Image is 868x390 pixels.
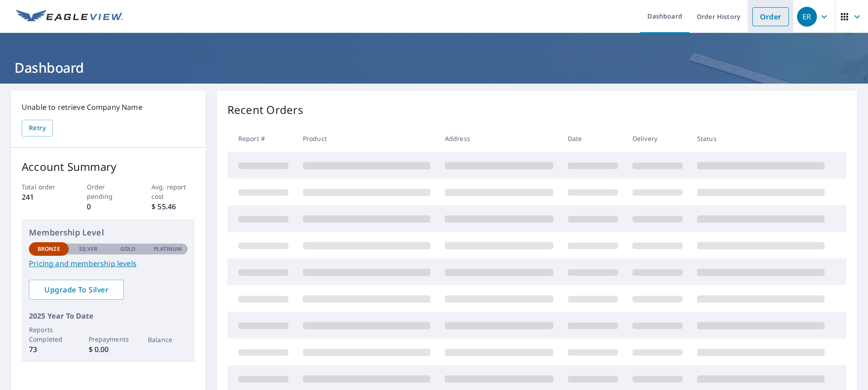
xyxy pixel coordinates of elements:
p: Membership Level [29,226,188,239]
p: Silver [79,245,98,253]
p: $ 55.46 [151,201,195,212]
p: Account Summary [22,159,195,175]
th: Product [296,125,438,152]
div: ER [797,7,817,27]
p: Platinum [154,245,182,253]
button: Retry [22,120,53,136]
a: Upgrade To Silver [29,280,124,300]
p: Order pending [87,182,130,201]
th: Date [561,125,625,152]
span: Upgrade To Silver [36,285,117,295]
p: Total order [22,182,65,192]
p: 241 [22,192,65,202]
p: Gold [120,245,136,253]
p: 73 [29,344,69,355]
h1: Dashboard [11,58,857,77]
th: Report # [227,125,296,152]
p: Balance [148,335,188,344]
th: Delivery [625,125,690,152]
p: Recent Orders [227,102,303,118]
p: Bronze [38,245,60,253]
p: 2025 Year To Date [29,310,188,321]
p: Reports Completed [29,325,69,344]
a: Order [752,7,789,26]
p: $ 0.00 [89,344,128,355]
p: 0 [87,201,130,212]
th: Address [438,125,561,152]
p: Unable to retrieve Company Name [22,102,195,113]
span: Retry [29,122,46,134]
img: EV Logo [16,10,123,23]
p: Prepayments [89,334,128,344]
th: Status [690,125,832,152]
a: Pricing and membership levels [29,258,188,269]
p: Avg. report cost [151,182,195,201]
